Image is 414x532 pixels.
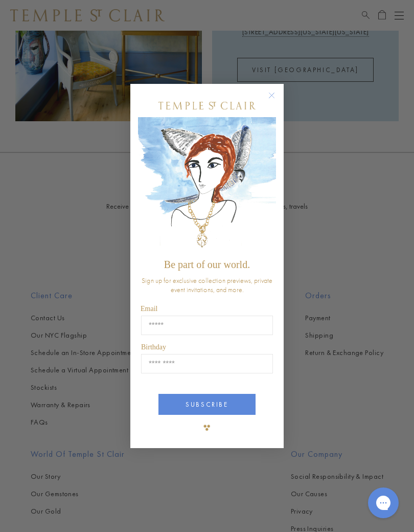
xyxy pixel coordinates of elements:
[138,117,276,254] img: c4a9eb12-d91a-4d4a-8ee0-386386f4f338.jpeg
[158,102,256,109] img: Temple St. Clair
[142,276,272,294] span: Sign up for exclusive collection previews, private event invitations, and more.
[158,394,256,415] button: SUBSCRIBE
[270,94,283,107] button: Close dialog
[141,316,273,335] input: Email
[141,343,166,351] span: Birthday
[197,417,217,438] img: TSC
[164,259,250,270] span: Be part of our world.
[363,484,404,522] iframe: Gorgias live chat messenger
[141,305,157,313] span: Email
